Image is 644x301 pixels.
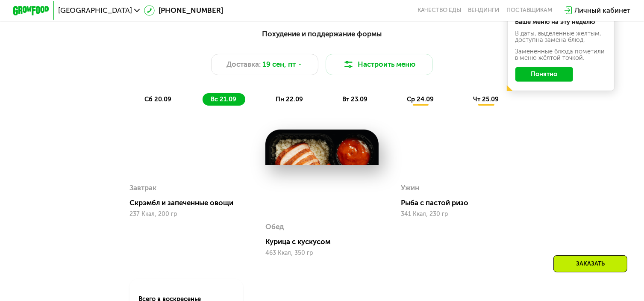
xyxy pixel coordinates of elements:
[401,220,419,233] div: Ужин
[129,250,243,257] div: 237 Ккал, 200 гр
[418,7,461,14] a: Качество еды
[265,250,379,257] div: 463 Ккал, 350 гр
[226,59,261,70] span: Доставка:
[575,5,631,16] div: Личный кабинет
[265,237,386,246] div: Курица с кускусом
[553,255,627,272] div: Заказать
[468,7,500,14] a: Вендинги
[401,250,514,257] div: 341 Ккал, 230 гр
[211,95,236,103] span: вс 21.09
[129,220,156,233] div: Завтрак
[58,7,132,14] span: [GEOGRAPHIC_DATA]
[262,59,296,70] span: 19 сен, пт
[342,95,368,103] span: вт 23.09
[515,48,607,61] div: Заменённые блюда пометили в меню жёлтой точкой.
[265,220,284,233] div: Обед
[515,30,607,43] div: В даты, выделенные желтым, доступна замена блюд.
[144,95,171,103] span: сб 20.09
[144,5,223,16] a: [PHONE_NUMBER]
[515,67,573,81] button: Понятно
[473,95,499,103] span: чт 25.09
[57,28,587,39] div: Похудение и поддержание формы
[515,19,607,25] div: Ваше меню на эту неделю
[276,95,303,103] span: пн 22.09
[401,237,521,246] div: Рыба с пастой ризо
[407,95,434,103] span: ср 24.09
[326,54,433,75] button: Настроить меню
[506,7,553,14] div: поставщикам
[129,237,250,246] div: Скрэмбл и запеченные овощи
